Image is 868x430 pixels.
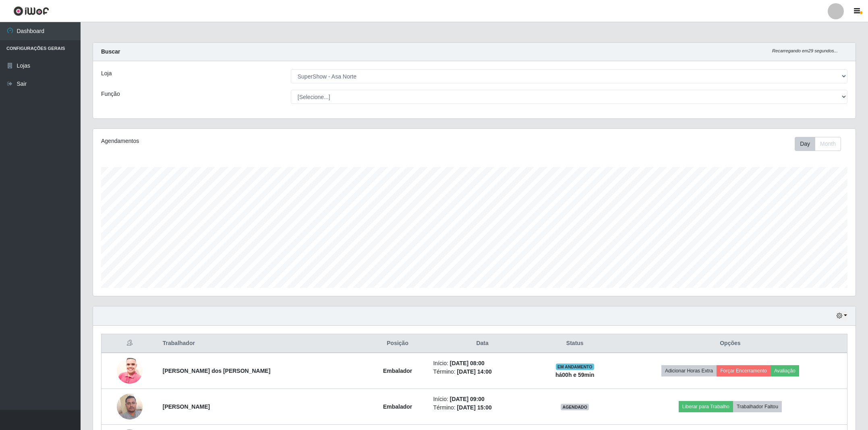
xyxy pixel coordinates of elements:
[101,90,120,98] label: Função
[733,401,782,412] button: Trabalhador Faltou
[556,364,594,370] span: EM ANDAMENTO
[771,365,799,376] button: Avaliação
[717,365,771,376] button: Forçar Encerramento
[795,137,847,151] div: Toolbar with button groups
[433,403,531,412] li: Término:
[537,334,613,353] th: Status
[561,404,589,410] span: AGENDADO
[815,137,841,151] button: Month
[433,359,531,368] li: Início:
[457,368,492,375] time: [DATE] 14:00
[433,368,531,376] li: Término:
[795,137,815,151] button: Day
[101,137,405,145] div: Agendamentos
[433,395,531,403] li: Início:
[101,48,120,55] strong: Buscar
[158,334,367,353] th: Trabalhador
[613,334,847,353] th: Opções
[450,360,485,366] time: [DATE] 08:00
[117,354,143,388] img: 1744125761618.jpeg
[383,368,412,374] strong: Embalador
[555,372,595,378] strong: há 00 h e 59 min
[163,368,271,374] strong: [PERSON_NAME] dos [PERSON_NAME]
[117,389,143,424] img: 1728418986767.jpeg
[428,334,536,353] th: Data
[661,365,717,376] button: Adicionar Horas Extra
[101,69,112,78] label: Loja
[772,48,838,53] i: Recarregando em 29 segundos...
[795,137,841,151] div: First group
[457,404,492,411] time: [DATE] 15:00
[450,396,485,402] time: [DATE] 09:00
[383,403,412,410] strong: Embalador
[679,401,733,412] button: Liberar para Trabalho
[367,334,429,353] th: Posição
[163,403,210,410] strong: [PERSON_NAME]
[13,6,49,16] img: CoreUI Logo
